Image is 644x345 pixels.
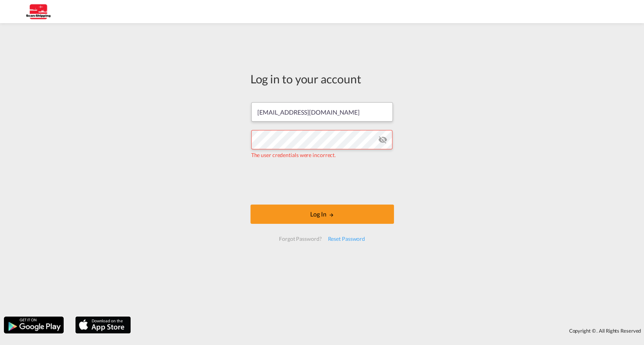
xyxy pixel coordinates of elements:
[250,205,394,224] button: LOGIN
[264,167,381,197] iframe: reCAPTCHA
[378,135,387,144] md-icon: icon-eye-off
[325,232,368,246] div: Reset Password
[251,102,393,122] input: Enter email/phone number
[12,3,64,20] img: 123b615026f311ee80dabbd30bc9e10f.jpg
[250,71,394,87] div: Log in to your account
[74,316,132,334] img: apple.png
[3,316,64,334] img: google.png
[251,152,336,158] span: The user credentials were incorrect.
[135,324,644,337] div: Copyright © . All Rights Reserved
[276,232,325,246] div: Forgot Password?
